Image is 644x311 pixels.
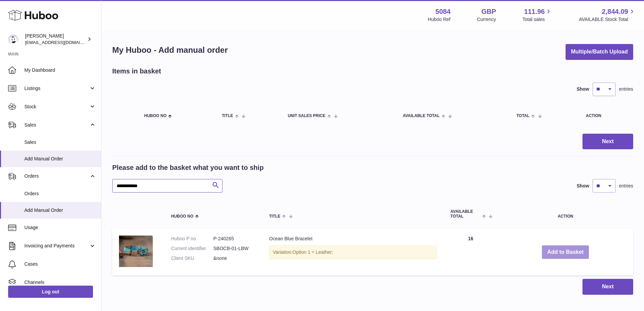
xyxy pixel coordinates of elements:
span: Option 1 = Leather; [292,249,333,255]
label: Show [577,183,589,189]
span: Huboo no [171,214,193,219]
button: Add to Basket [542,245,589,259]
dd: P-240265 [213,236,256,242]
span: Sales [24,139,96,146]
span: Title [269,214,280,219]
span: entries [619,86,633,92]
td: Ocean Blue Bracelet [262,229,444,275]
span: entries [619,183,633,189]
strong: 5084 [435,7,451,16]
span: Huboo no [144,114,166,118]
h1: My Huboo - Add manual order [112,45,228,55]
div: Action [586,114,626,118]
span: Sales [24,122,89,128]
span: Title [222,114,233,118]
span: [EMAIL_ADDRESS][DOMAIN_NAME] [25,40,99,45]
span: Channels [24,279,96,286]
div: Huboo Ref [428,16,451,23]
span: AVAILABLE Total [450,209,480,218]
strong: GBP [481,7,496,16]
span: AVAILABLE Total [403,114,439,118]
span: Total [516,114,529,118]
span: AVAILABLE Stock Total [579,16,636,23]
span: 2,844.09 [602,7,628,16]
dt: Current identifier [171,245,213,252]
a: Log out [8,286,93,298]
dd: &none [213,255,256,262]
dt: Client SKU [171,255,213,262]
span: Orders [24,191,96,197]
span: Invoicing and Payments [24,243,89,249]
a: 2,844.09 AVAILABLE Stock Total [579,7,636,23]
span: Orders [24,173,89,179]
dt: Huboo P no [171,236,213,242]
span: Cases [24,261,96,267]
span: Usage [24,224,96,231]
label: Show [577,86,589,92]
th: Action [498,203,633,225]
img: konstantinosmouratidis@hotmail.com [8,34,18,44]
dd: SBOCB-01-LBW [213,245,256,252]
button: Next [582,134,633,150]
span: My Dashboard [24,67,96,73]
h2: Items in basket [112,67,161,76]
button: Multiple/Batch Upload [566,44,633,60]
span: Add Manual Order [24,156,96,162]
a: 111.96 Total sales [522,7,552,23]
span: Stock [24,104,89,110]
span: Add Manual Order [24,207,96,214]
h2: Please add to the basket what you want to ship [112,163,264,172]
img: Ocean Blue Bracelet [119,236,153,267]
div: Currency [477,16,496,23]
button: Next [582,279,633,295]
span: 111.96 [524,7,545,16]
div: Variation: [269,245,437,259]
td: 16 [444,229,498,275]
div: [PERSON_NAME] [25,33,86,46]
span: Listings [24,85,89,92]
span: Total sales [522,16,552,23]
span: Unit Sales Price [288,114,325,118]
